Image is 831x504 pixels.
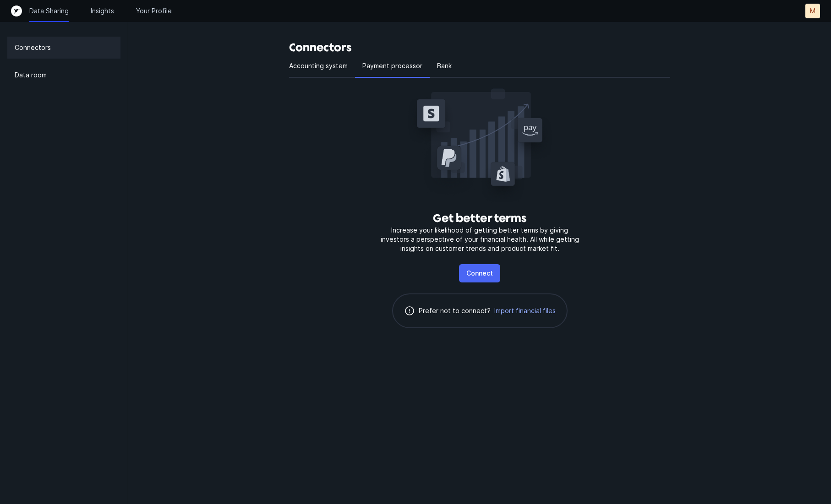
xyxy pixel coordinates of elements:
[459,264,500,282] button: Connect
[419,305,491,316] p: Prefer not to connect?
[289,40,670,55] h3: Connectors
[437,60,452,71] p: Bank
[377,226,582,253] p: Increase your likelihood of getting better terms by giving investors a perspective of your financ...
[15,42,51,53] p: Connectors
[494,306,556,315] span: Import financial files
[7,37,120,59] a: Connectors
[810,6,815,16] p: M
[805,4,820,18] button: M
[136,6,172,16] a: Your Profile
[406,85,553,204] img: Get better terms
[362,60,422,71] p: Payment processor
[91,6,114,16] a: Insights
[15,70,47,81] p: Data room
[289,60,348,71] p: Accounting system
[29,6,69,16] a: Data Sharing
[7,64,120,86] a: Data room
[433,211,526,226] h3: Get better terms
[466,268,493,279] p: Connect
